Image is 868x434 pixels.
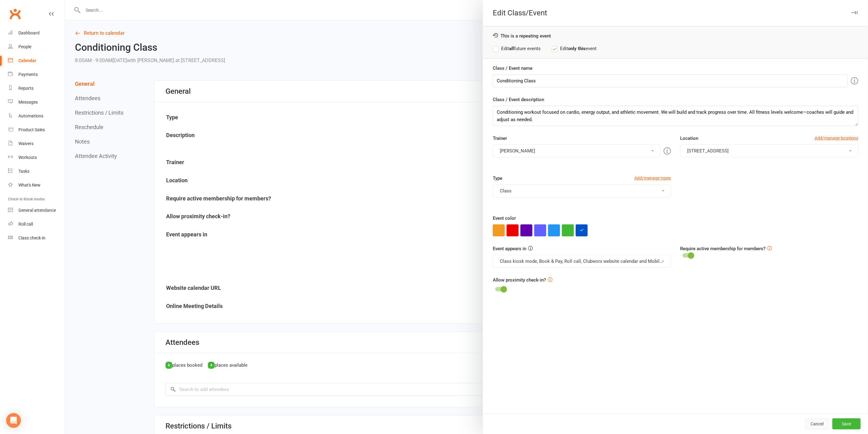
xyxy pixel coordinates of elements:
div: Product Sales [18,127,45,132]
div: Calendar [18,58,36,63]
div: Messages [18,100,38,105]
a: Automations [8,109,65,123]
button: Class [493,184,671,197]
div: Open Intercom Messenger [6,413,21,428]
div: General attendance [18,208,56,213]
div: Dashboard [18,30,40,35]
a: Add/manage types [634,175,671,181]
button: Save [832,418,861,429]
button: [PERSON_NAME] [493,144,660,157]
label: Type [493,175,502,182]
label: Allow proximity check-in? [493,276,546,284]
a: General attendance kiosk mode [8,203,65,217]
div: Roll call [18,222,33,227]
span: [STREET_ADDRESS] [687,148,729,154]
label: Location [680,135,698,142]
label: Event color [493,215,516,222]
a: Dashboard [8,26,65,40]
label: Require active membership for members? [680,246,765,251]
button: Class kiosk mode, Book & Pay, Roll call, Clubworx website calendar and Mobile app [493,255,671,268]
a: Calendar [8,54,65,68]
a: Roll call [8,217,65,231]
a: Class kiosk mode [8,231,65,245]
a: Messages [8,95,65,109]
div: Waivers [18,141,33,146]
div: This is a repeating event [493,33,858,39]
label: Edit event [552,45,597,52]
div: Class check-in [18,235,45,240]
div: Edit Class/Event [483,9,868,17]
div: What's New [18,183,41,187]
a: Payments [8,68,65,81]
label: Class / Event name [493,65,532,72]
a: Tasks [8,164,65,178]
strong: only this [568,46,586,51]
a: What's New [8,178,65,192]
div: People [18,44,31,49]
a: Product Sales [8,123,65,137]
div: Payments [18,72,38,77]
label: Event appears in [493,245,526,252]
button: Cancel [805,418,829,429]
a: Add/manage locations [815,135,858,141]
button: [STREET_ADDRESS] [680,144,858,157]
div: Reports [18,86,33,91]
label: Edit future events [493,45,541,52]
a: People [8,40,65,54]
a: Workouts [8,151,65,164]
strong: all [509,46,514,51]
a: Clubworx [7,6,23,22]
a: Reports [8,81,65,95]
input: Enter event name [493,74,848,87]
div: Workouts [18,155,37,160]
label: Class / Event description [493,96,544,103]
label: Trainer [493,135,507,142]
a: Waivers [8,137,65,151]
div: Automations [18,113,43,118]
div: Tasks [18,169,29,174]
